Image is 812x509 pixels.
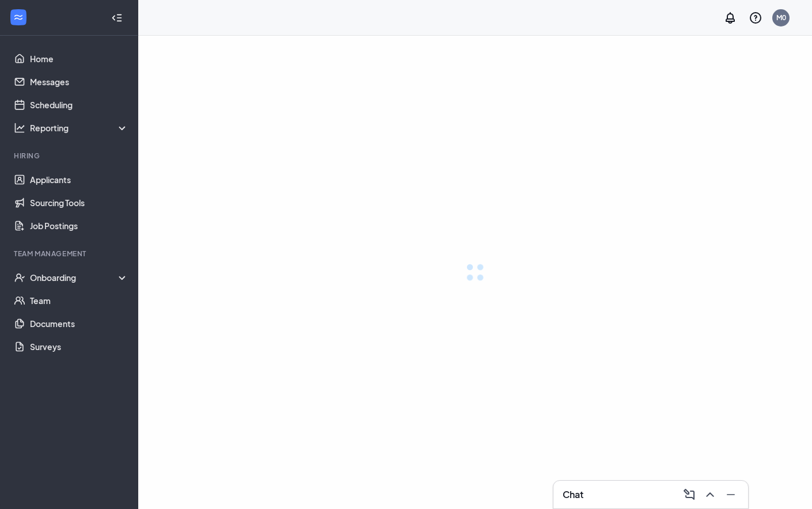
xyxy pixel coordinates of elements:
h3: Chat [563,488,583,501]
svg: Analysis [14,122,25,134]
button: Minimize [720,485,739,504]
div: Onboarding [30,272,129,283]
div: Team Management [14,249,126,259]
svg: Collapse [111,12,123,24]
a: Scheduling [30,93,128,116]
button: ChevronUp [700,485,718,504]
div: M0 [776,13,786,22]
a: Messages [30,70,128,93]
svg: ChevronUp [703,488,717,502]
svg: ComposeMessage [682,488,696,502]
button: ComposeMessage [679,485,697,504]
svg: Minimize [724,488,738,502]
a: Applicants [30,168,128,191]
a: Surveys [30,335,128,358]
svg: UserCheck [14,272,25,283]
svg: QuestionInfo [749,11,762,25]
a: Job Postings [30,214,128,237]
svg: Notifications [723,11,737,25]
a: Home [30,47,128,70]
div: Reporting [30,122,129,134]
a: Documents [30,312,128,335]
a: Sourcing Tools [30,191,128,214]
svg: WorkstreamLogo [13,12,24,23]
a: Team [30,289,128,312]
div: Hiring [14,151,126,161]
